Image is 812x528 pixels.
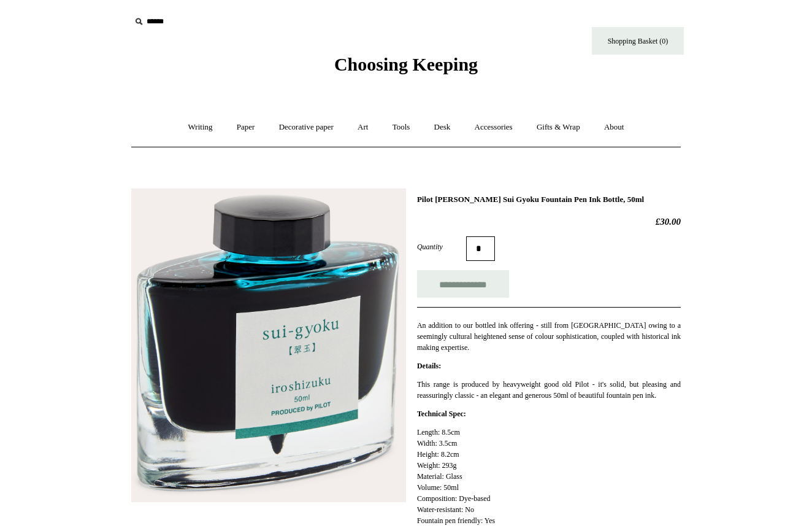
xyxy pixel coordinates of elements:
h2: £30.00 [417,216,681,227]
strong: Technical Spec: [417,410,466,418]
a: Decorative paper [268,111,345,144]
img: Pilot Iro Shizuku Sui Gyoku Fountain Pen Ink Bottle, 50ml [131,188,406,502]
a: Shopping Basket (0) [592,27,684,55]
a: Choosing Keeping [334,64,478,72]
p: This range is produced by heavyweight good old Pilot - it's solid, but pleasing and reassuringly ... [417,379,681,401]
label: Quantity [417,241,466,252]
span: Choosing Keeping [334,54,478,74]
a: Desk [423,111,462,144]
p: An addition to our bottled ink offering - still from [GEOGRAPHIC_DATA] owing to a seemingly cultu... [417,320,681,353]
a: Writing [177,111,224,144]
a: Gifts & Wrap [526,111,591,144]
h1: Pilot [PERSON_NAME] Sui Gyoku Fountain Pen Ink Bottle, 50ml [417,195,681,204]
a: About [593,111,635,144]
p: Length: 8.5cm Width: 3.5cm Height: 8.2cm Weight: 293g Material: Glass Volume: 50ml Composition: D... [417,427,681,526]
a: Accessories [464,111,524,144]
a: Art [347,111,379,144]
a: Paper [226,111,266,144]
a: Tools [381,111,421,144]
strong: Details: [417,362,441,370]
